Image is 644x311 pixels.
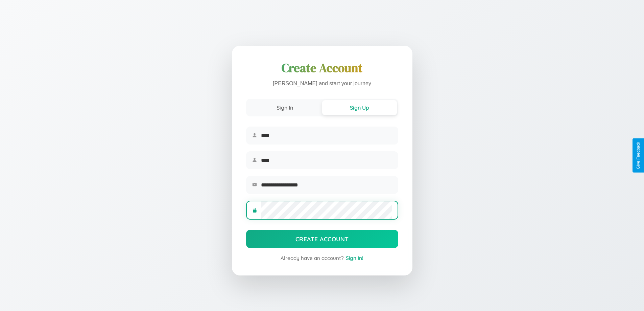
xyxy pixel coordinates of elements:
p: [PERSON_NAME] and start your journey [246,79,398,89]
div: Already have an account? [246,255,398,261]
span: Sign In! [346,255,363,261]
button: Sign Up [322,100,397,115]
button: Create Account [246,230,398,248]
h1: Create Account [246,60,398,76]
button: Sign In [247,100,322,115]
div: Give Feedback [636,142,641,169]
